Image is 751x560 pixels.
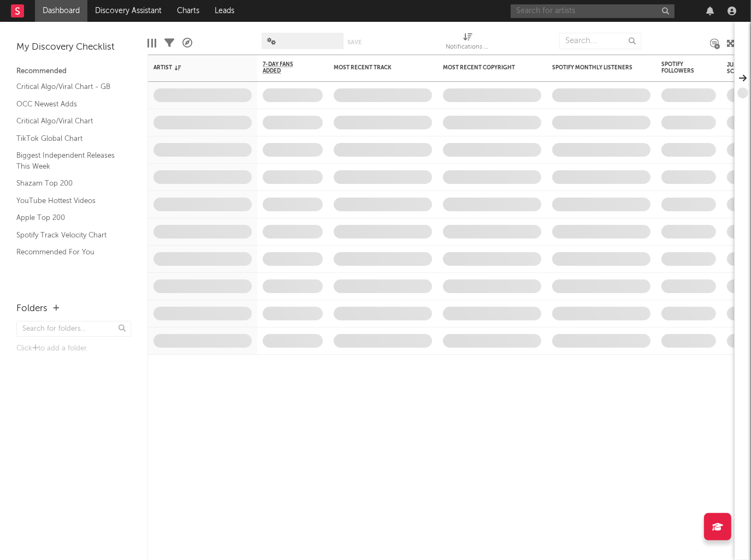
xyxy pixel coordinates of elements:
a: YouTube Hottest Videos [16,195,120,207]
a: Shazam Top 200 [16,177,120,189]
div: My Discovery Checklist [16,41,131,54]
div: Notifications (Artist) [446,41,490,54]
div: A&R Pipeline [182,27,192,59]
input: Search for artists [511,4,675,18]
input: Search... [559,33,641,49]
div: Spotify Followers [661,61,700,74]
div: Click to add a folder. [16,342,131,355]
div: Most Recent Track [334,64,416,71]
a: Apple Top 200 [16,212,120,224]
a: Critical Algo/Viral Chart - GB [16,81,120,93]
a: TikTok Global Chart [16,133,120,145]
a: Spotify Track Velocity Chart [16,229,120,241]
a: OCC Newest Adds [16,98,120,110]
a: Biggest Independent Releases This Week [16,150,120,172]
div: Folders [16,302,48,315]
div: Filters [164,27,174,59]
div: Recommended [16,65,131,78]
div: Artist [153,64,235,71]
div: Notifications (Artist) [446,27,490,59]
span: 7-Day Fans Added [263,61,306,74]
input: Search for folders... [16,321,131,337]
div: Edit Columns [147,27,156,59]
button: Save [347,39,362,45]
a: Critical Algo/Viral Chart [16,115,120,127]
a: Recommended For You [16,246,120,258]
div: Most Recent Copyright [443,64,525,71]
div: Spotify Monthly Listeners [552,64,634,71]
